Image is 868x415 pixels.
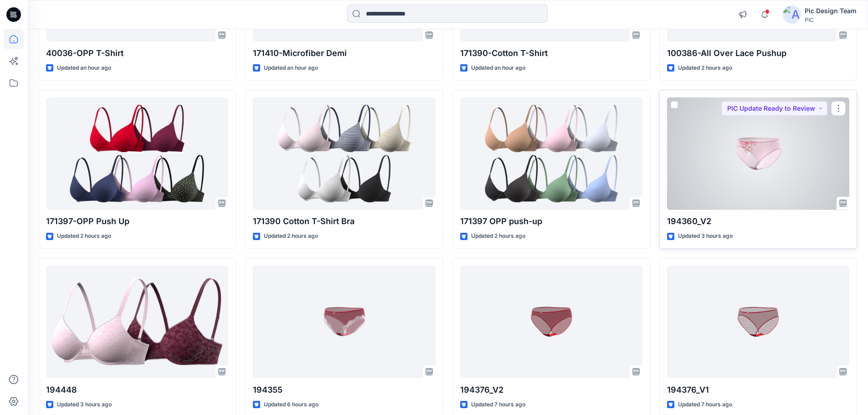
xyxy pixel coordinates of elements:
[678,400,732,410] p: Updated 7 hours ago
[253,215,435,228] p: 171390 Cotton T-Shirt Bra
[57,231,111,241] p: Updated 2 hours ago
[460,266,642,378] a: 194376_V2
[460,97,642,210] a: 171397 OPP push-up
[46,47,228,60] p: 40036-OPP T-Shirt
[667,47,849,60] p: 100386-All Over Lace Pushup
[460,384,642,396] p: 194376_V2
[667,384,849,396] p: 194376_V1
[264,231,318,241] p: Updated 2 hours ago
[264,63,318,73] p: Updated an hour ago
[460,215,642,228] p: 171397 OPP push-up
[57,63,111,73] p: Updated an hour ago
[253,266,435,378] a: 194355
[678,63,732,73] p: Updated 2 hours ago
[46,215,228,228] p: 171397-OPP Push Up
[46,97,228,210] a: 171397-OPP Push Up
[667,97,849,210] a: 194360_V2
[678,231,733,241] p: Updated 3 hours ago
[57,400,112,410] p: Updated 3 hours ago
[264,400,318,410] p: Updated 6 hours ago
[471,400,525,410] p: Updated 7 hours ago
[460,47,642,60] p: 171390-Cotton T-Shirt
[667,215,849,228] p: 194360_V2
[471,231,525,241] p: Updated 2 hours ago
[805,16,857,23] div: PIC
[46,384,228,396] p: 194448
[253,384,435,396] p: 194355
[805,5,857,16] div: Pic Design Team
[783,5,801,24] img: avatar
[253,47,435,60] p: 171410-Microfiber Demi
[471,63,525,73] p: Updated an hour ago
[253,97,435,210] a: 171390 Cotton T-Shirt Bra
[667,266,849,378] a: 194376_V1
[46,266,228,378] a: 194448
